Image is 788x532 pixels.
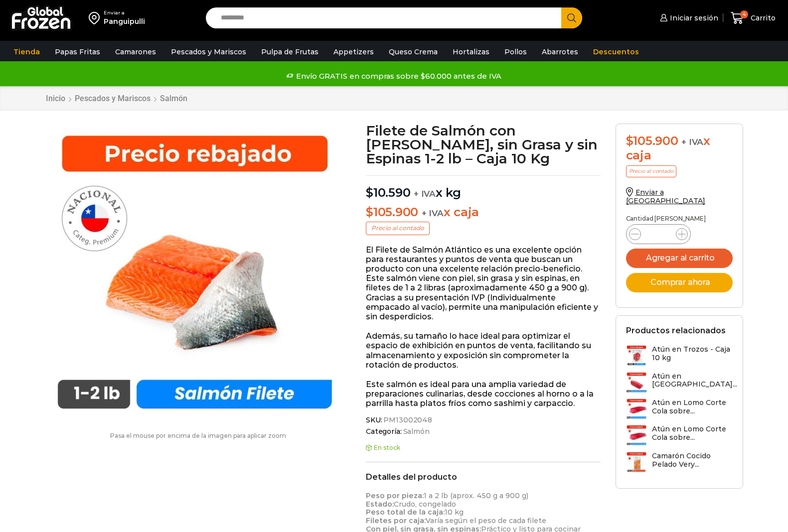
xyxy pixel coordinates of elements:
a: Salmón [402,427,430,436]
h3: Atún en [GEOGRAPHIC_DATA]... [652,372,737,389]
a: Pescados y Mariscos [74,94,151,103]
p: Cantidad [PERSON_NAME] [626,215,733,222]
p: Además, su tamaño lo hace ideal para optimizar el espacio de exhibición en puntos de venta, facil... [366,331,601,370]
span: $ [366,185,373,200]
a: 4 Carrito [728,6,778,30]
a: Atún en Lomo Corte Cola sobre... [626,399,733,420]
span: PM13002048 [382,416,432,424]
div: x caja [626,134,733,163]
img: address-field-icon.svg [89,9,104,26]
a: Salmón [159,94,188,103]
h3: Atún en Lomo Corte Cola sobre... [652,425,733,442]
a: Abarrotes [537,42,583,61]
p: Precio al contado [366,222,430,235]
a: Atún en Trozos - Caja 10 kg [626,345,733,367]
a: Hortalizas [448,42,494,61]
a: Enviar a [GEOGRAPHIC_DATA] [626,188,706,205]
div: Enviar a [104,9,145,16]
p: Precio al contado [626,165,676,177]
h2: Detalles del producto [366,472,601,482]
a: Pescados y Mariscos [166,42,251,61]
p: Este salmón es ideal para una amplia variedad de preparaciones culinarias, desde cocciones al hor... [366,380,601,408]
nav: Breadcrumb [45,94,188,103]
a: Pulpa de Frutas [256,42,323,61]
img: filete salmon 1-2 libras [45,124,344,422]
span: Iniciar sesión [667,13,718,23]
a: Appetizers [328,42,379,61]
span: SKU: [366,416,601,424]
a: Atún en Lomo Corte Cola sobre... [626,425,733,446]
span: + IVA [422,208,444,218]
p: Pasa el mouse por encima de la imagen para aplicar zoom [45,432,351,439]
a: Iniciar sesión [657,8,718,28]
a: Descuentos [588,42,644,61]
span: $ [366,205,373,219]
span: Categoría: [366,427,601,436]
h3: Atún en Lomo Corte Cola sobre... [652,399,733,415]
a: Inicio [45,94,66,103]
input: Product quantity [649,227,668,241]
h2: Productos relacionados [626,326,726,335]
a: Tienda [8,42,45,61]
h3: Atún en Trozos - Caja 10 kg [652,345,733,362]
p: El Filete de Salmón Atlántico es una excelente opción para restaurantes y puntos de venta que bus... [366,245,601,322]
bdi: 10.590 [366,185,410,200]
a: Papas Fritas [50,42,105,61]
button: Comprar ahora [626,273,733,292]
strong: Estado: [366,500,394,509]
h1: Filete de Salmón con [PERSON_NAME], sin Grasa y sin Espinas 1-2 lb – Caja 10 Kg [366,124,601,165]
button: Agregar al carrito [626,249,733,268]
strong: Filetes por caja: [366,516,426,525]
span: + IVA [414,189,436,199]
bdi: 105.900 [366,205,418,219]
p: x kg [366,175,601,200]
span: + IVA [681,137,703,147]
a: Pollos [499,42,532,61]
strong: Peso por pieza: [366,491,424,500]
span: 4 [740,10,748,18]
p: x caja [366,205,601,220]
strong: Peso total de la caja: [366,508,445,517]
a: Camarón Cocido Pelado Very... [626,452,733,473]
p: En stock [366,444,601,451]
a: Camarones [110,42,161,61]
a: Atún en [GEOGRAPHIC_DATA]... [626,372,737,394]
a: Queso Crema [384,42,443,61]
div: Panguipulli [104,16,145,26]
button: Search button [561,7,582,28]
bdi: 105.900 [626,133,678,148]
span: $ [626,133,633,148]
h3: Camarón Cocido Pelado Very... [652,452,733,469]
span: Carrito [748,13,776,23]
